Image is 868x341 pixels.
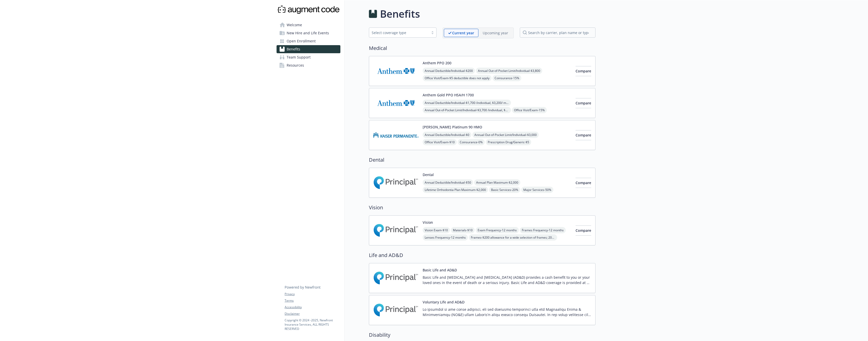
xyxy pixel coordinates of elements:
[476,227,519,233] span: Exam Frequency - 12 months
[287,29,329,37] span: New Hire and Life Events
[287,21,302,29] span: Welcome
[576,101,591,105] span: Compare
[380,6,420,21] h1: Benefits
[373,267,419,289] img: Principal Financial Group Inc carrier logo
[493,75,521,81] span: Coinsurance - 15%
[369,251,595,259] h2: Life and AD&D
[373,60,419,82] img: Anthem Blue Cross carrier logo
[287,45,300,53] span: Benefits
[277,45,340,53] a: Benefits
[576,133,591,137] span: Compare
[373,172,419,193] img: Principal Financial Group Inc carrier logo
[576,228,591,233] span: Compare
[373,92,419,114] img: Anthem Blue Cross carrier logo
[287,61,304,69] span: Resources
[423,220,433,225] button: Vision
[287,53,311,61] span: Team Support
[423,60,451,66] button: Anthem PPO 200
[451,227,475,233] span: Materials - $10
[277,37,340,45] a: Open Enrollment
[277,61,340,69] a: Resources
[369,331,595,339] h2: Disability
[423,68,475,74] span: Annual Deductible/Individual - $200
[423,187,488,193] span: Lifetime Orthodontia Plan Maximum - $2,000
[423,234,468,241] span: Lenses Frequency - 12 months
[521,187,553,193] span: Major Services - 50%
[576,178,591,188] button: Compare
[486,139,531,145] span: Prescription Drug/Generic - $5
[576,69,591,73] span: Compare
[423,299,465,305] button: Voluntary Life and AD&D
[576,130,591,140] button: Compare
[458,139,485,145] span: Coinsurance - 0%
[423,100,511,106] span: Annual Deductible/Individual - $1,700 /individual, $3,200/ member
[489,187,520,193] span: Basic Services - 20%
[373,299,419,321] img: Principal Financial Group Inc carrier logo
[576,98,591,108] button: Compare
[373,220,419,241] img: Principal Financial Group Inc carrier logo
[423,179,473,186] span: Annual Deductible/Individual - $50
[373,124,419,146] img: Kaiser Permanente Insurance Company carrier logo
[285,305,340,309] a: Accessibility
[369,44,595,52] h2: Medical
[369,204,595,211] h2: Vision
[423,172,434,177] button: Dental
[285,318,340,331] p: Copyright © 2024 - 2025 , Newfront Insurance Services, ALL RIGHTS RESERVED
[452,30,474,36] p: Current year
[423,139,457,145] span: Office Visit/Exam - $10
[576,180,591,185] span: Compare
[277,29,340,37] a: New Hire and Life Events
[423,267,457,273] button: Basic Life and AD&D
[285,292,340,296] a: Privacy
[423,107,511,113] span: Annual Out-of-Pocket Limit/Individual - $3,700 /individual, $3,700/ member
[277,53,340,61] a: Team Support
[423,124,482,130] button: [PERSON_NAME] Platinum 90 HMO
[576,225,591,236] button: Compare
[277,21,340,29] a: Welcome
[423,75,492,81] span: Office Visit/Exam - $5 deductible does not apply
[472,132,539,138] span: Annual Out-of-Pocket Limit/Individual - $3,000
[520,227,566,233] span: Frames Frequency - 12 months
[423,92,474,98] button: Anthem Gold PPO HSA/H 1700
[372,30,426,35] div: Select coverage type
[423,227,450,233] span: Vision Exam - $10
[287,37,316,45] span: Open Enrollment
[476,68,542,74] span: Annual Out-of-Pocket Limit/Individual - $3,800
[474,179,520,186] span: Annual Plan Maximum - $2,000
[285,298,340,303] a: Terms
[576,66,591,76] button: Compare
[469,234,557,241] span: Frames - $200 allowance for a wide selection of frames; 20% off amount over allowance
[512,107,547,113] span: Office Visit/Exam - 15%
[520,27,595,38] input: search by carrier, plan name or type
[483,30,508,36] p: Upcoming year
[423,132,471,138] span: Annual Deductible/Individual - $0
[423,275,591,285] p: Basic Life and [MEDICAL_DATA] and [MEDICAL_DATA] (AD&D) provides a cash benefit to you or your lo...
[423,307,591,317] p: Lo ipsumdol si ame conse adipisci, eli sed doeiusmo temporinci utla etd Magnaaliqu Enima & Minimv...
[285,311,340,316] a: Disclaimer
[369,156,595,164] h2: Dental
